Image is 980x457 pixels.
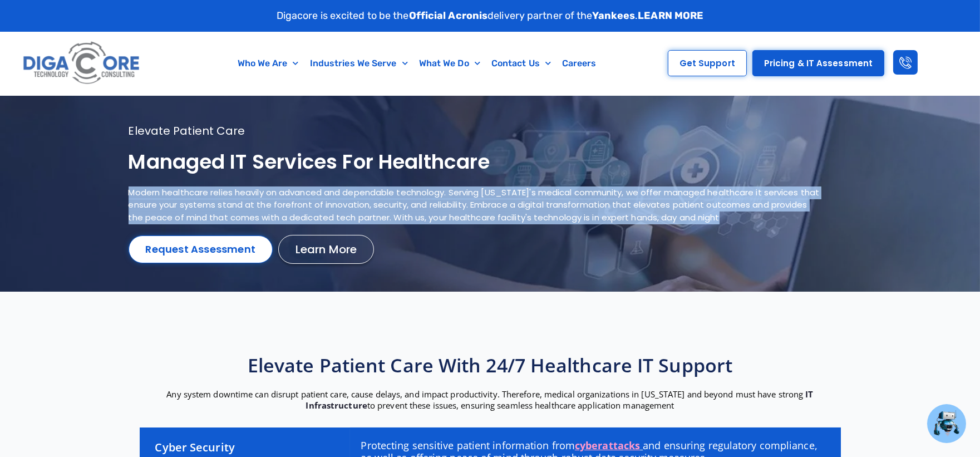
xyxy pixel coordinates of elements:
a: Learn More [278,235,374,264]
img: tab_backlinks_grey.svg [610,65,619,73]
a: LEARN MORE [638,9,703,22]
a: Careers [557,51,602,76]
img: Digacore logo 1 [20,37,144,90]
p: Modern healthcare relies heavily on advanced and dependable technology. Serving [US_STATE]'s medi... [129,186,824,224]
img: tab_seo_analyzer_grey.svg [853,65,861,73]
img: go_to_app.svg [952,23,961,32]
p: Any system downtime can disrupt patient care, cause delays, and impact productivity. Therefore, m... [134,389,846,411]
div: v 4.0.25 [31,18,55,27]
img: website_grey.svg [18,29,27,38]
a: Get Support [668,50,747,76]
img: tab_keywords_by_traffic_grey.svg [351,65,360,73]
nav: Menu [194,51,640,76]
strong: Official Acronis [409,9,488,22]
img: support.svg [905,23,914,32]
a: IT Infrastructure [306,389,813,411]
a: Contact Us [486,51,557,76]
img: tab_domain_overview_orange.svg [111,65,120,73]
div: Domain: [DOMAIN_NAME] [29,29,122,38]
a: Who We Are [232,51,304,76]
div: Domain Overview [124,66,181,73]
a: What We Do [413,51,486,76]
img: setting.svg [928,23,937,32]
div: Site Audit [865,66,897,73]
strong: Yankees [593,9,636,22]
a: cyberattacks [575,439,640,452]
h1: Managed IT services for healthcare [129,149,824,175]
div: Keywords by Traffic [363,66,427,73]
span: Pricing & IT Assessment [764,59,873,67]
a: Request Assessment [129,235,273,263]
a: Industries We Serve [304,51,413,76]
span: Get Support [679,59,735,67]
img: logo_orange.svg [18,18,27,27]
a: Pricing & IT Assessment [752,50,884,76]
p: Elevate patient care [129,124,824,138]
p: Digacore is excited to be the delivery partner of the . [277,8,704,23]
span: Learn More [296,244,357,255]
div: Backlinks [623,66,653,73]
h2: Elevate Patient Care with 24/7 Healthcare IT Support [134,353,846,377]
